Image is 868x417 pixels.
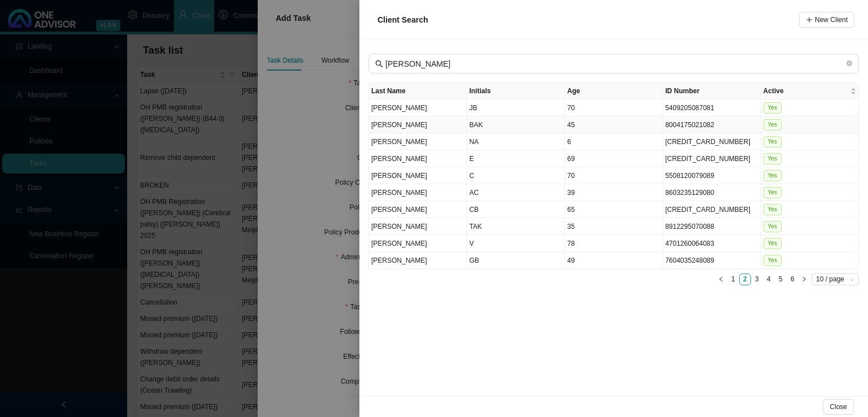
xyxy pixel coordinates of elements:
td: [PERSON_NAME] [369,218,467,235]
span: left [718,276,724,282]
span: Active [763,85,848,97]
a: 3 [752,274,762,285]
a: 5 [775,274,786,285]
span: Yes [763,187,782,198]
input: Last Name [385,58,844,70]
li: 4 [763,273,775,285]
td: CB [467,201,565,218]
span: 78 [567,240,575,247]
td: [PERSON_NAME] [369,167,467,184]
td: [CREDIT_CARD_NUMBER] [663,133,761,150]
button: New Client [799,12,854,28]
span: Yes [763,255,782,266]
a: 6 [787,274,798,285]
a: 4 [763,274,774,285]
span: 10 / page [816,274,854,285]
li: 5 [775,273,787,285]
span: Yes [763,119,782,131]
td: [CREDIT_CARD_NUMBER] [663,150,761,167]
th: Active [761,83,859,99]
td: [PERSON_NAME] [369,116,467,133]
td: C [467,167,565,184]
td: 5409205087081 [663,99,761,116]
span: Client Search [377,15,428,24]
span: Yes [763,136,782,147]
td: V [467,235,565,252]
span: 39 [567,189,575,197]
span: Yes [763,170,782,181]
td: [PERSON_NAME] [369,99,467,116]
td: GB [467,252,565,269]
td: [PERSON_NAME] [369,252,467,269]
td: TAK [467,218,565,235]
td: 8004175021082 [663,116,761,133]
li: Next Page [798,273,810,285]
td: [CREDIT_CARD_NUMBER] [663,201,761,218]
span: Yes [763,221,782,232]
span: Yes [763,204,782,215]
span: search [375,60,383,68]
span: plus [806,16,813,23]
td: BAK [467,116,565,133]
span: 70 [567,104,575,112]
a: 1 [728,274,739,285]
th: Initials [467,83,565,99]
td: 8912295070088 [663,218,761,235]
th: ID Number [663,83,761,99]
td: E [467,150,565,167]
td: NA [467,133,565,150]
li: Previous Page [715,273,727,285]
li: 6 [787,273,798,285]
span: close-circle [847,59,852,68]
li: 2 [739,273,751,285]
td: 7604035248089 [663,252,761,269]
td: AC [467,184,565,201]
div: Page Size [811,273,859,285]
span: 70 [567,172,575,180]
button: Close [823,399,854,415]
td: JB [467,99,565,116]
td: [PERSON_NAME] [369,201,467,218]
span: right [801,276,807,282]
th: Last Name [369,83,467,99]
td: 5508120079089 [663,167,761,184]
span: Close [830,401,847,412]
span: 35 [567,223,575,231]
span: New Client [815,14,848,25]
td: [PERSON_NAME] [369,235,467,252]
span: Yes [763,102,782,114]
span: Yes [763,238,782,249]
th: Age [565,83,663,99]
a: 2 [740,274,750,285]
span: 45 [567,121,575,129]
span: 69 [567,155,575,163]
li: 3 [751,273,763,285]
button: right [798,273,810,285]
span: close-circle [847,60,852,66]
span: Yes [763,153,782,164]
li: 1 [727,273,739,285]
span: 6 [567,138,571,146]
td: [PERSON_NAME] [369,184,467,201]
span: 49 [567,257,575,264]
td: 4701260064083 [663,235,761,252]
td: [PERSON_NAME] [369,133,467,150]
td: [PERSON_NAME] [369,150,467,167]
span: 65 [567,206,575,214]
td: 8603235129080 [663,184,761,201]
button: left [715,273,727,285]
